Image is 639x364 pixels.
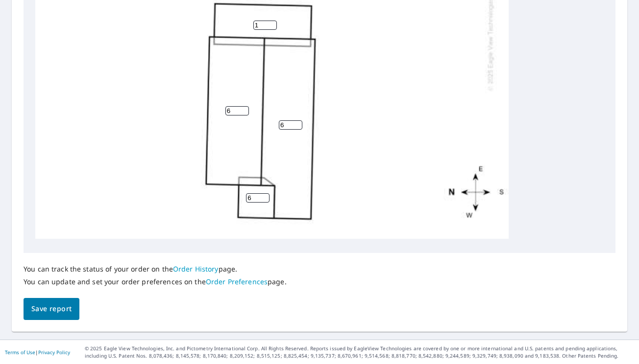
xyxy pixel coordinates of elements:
[206,277,268,286] a: Order Preferences
[24,277,287,286] p: You can update and set your order preferences on the page.
[5,349,35,356] a: Terms of Use
[24,265,287,273] p: You can track the status of your order on the page.
[173,264,219,273] a: Order History
[85,345,634,360] p: © 2025 Eagle View Technologies, Inc. and Pictometry International Corp. All Rights Reserved. Repo...
[38,349,70,356] a: Privacy Policy
[24,298,79,320] button: Save report
[31,303,72,315] span: Save report
[5,349,70,355] p: |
